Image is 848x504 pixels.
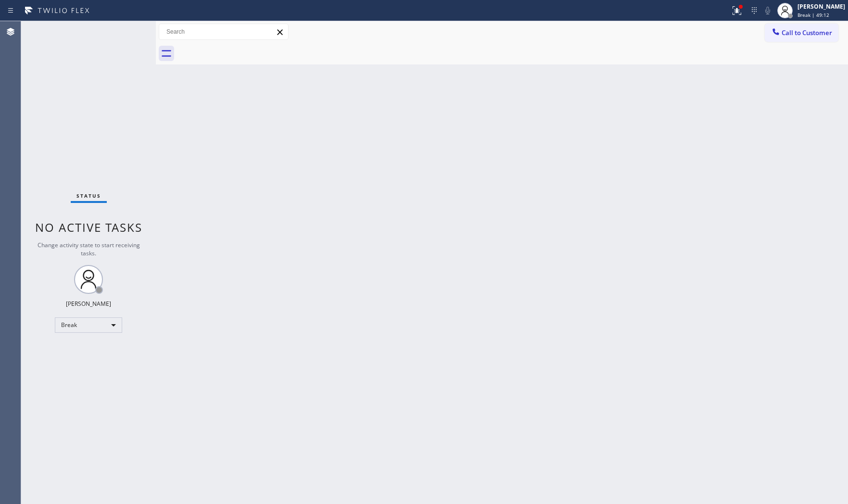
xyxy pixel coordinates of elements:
span: No active tasks [35,219,142,235]
div: Break [55,317,122,333]
button: Call to Customer [765,24,838,42]
button: Mute [761,4,774,17]
div: [PERSON_NAME] [66,300,111,308]
input: Search [159,24,288,39]
span: Break | 49:12 [797,12,829,18]
span: Status [76,192,101,199]
div: [PERSON_NAME] [797,2,845,11]
span: Change activity state to start receiving tasks. [38,241,140,257]
span: Call to Customer [782,28,832,37]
